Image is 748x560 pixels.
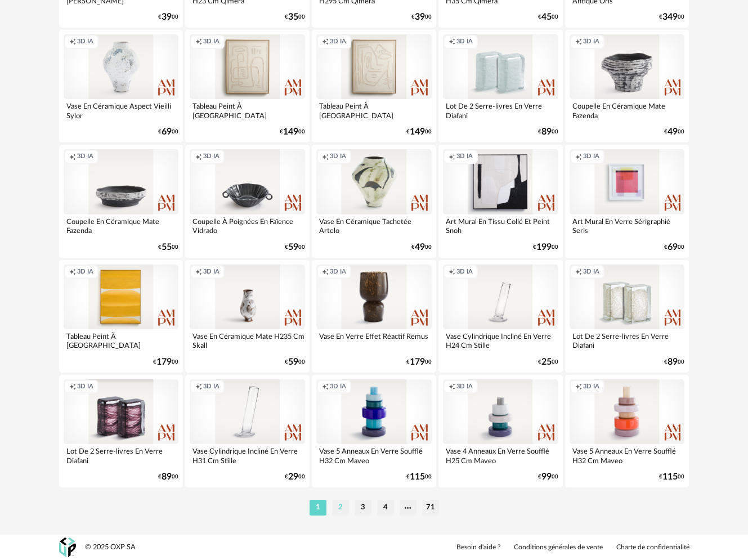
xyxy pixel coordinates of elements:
div: € 00 [664,128,684,136]
span: 3D IA [77,268,93,276]
div: Tableau Peint À [GEOGRAPHIC_DATA] [316,99,432,122]
span: Creation icon [69,268,76,276]
div: € 00 [285,244,305,251]
span: 349 [662,14,678,21]
span: 49 [415,244,425,251]
span: 3D IA [583,383,599,391]
span: 3D IA [203,38,220,46]
a: Creation icon 3D IA Vase 5 Anneaux En Verre Soufflé H32 Cm Maveo €11500 [312,375,436,487]
a: Creation icon 3D IA Art Mural En Verre Sérigraphié Seris €6900 [565,145,689,257]
span: 89 [541,128,552,136]
a: Besoin d'aide ? [456,543,500,552]
div: € 00 [406,359,432,366]
li: 1 [310,500,326,516]
span: Creation icon [322,383,329,391]
div: Art Mural En Verre Sérigraphié Seris [570,214,685,237]
div: € 00 [285,473,305,481]
span: 149 [283,128,298,136]
div: € 00 [538,359,558,366]
a: Creation icon 3D IA Tableau Peint À [GEOGRAPHIC_DATA] €17900 [59,260,183,373]
span: 49 [668,128,678,136]
a: Creation icon 3D IA Tableau Peint À [GEOGRAPHIC_DATA] €14900 [185,30,310,142]
a: Creation icon 3D IA Coupelle En Céramique Mate Fazenda €4900 [565,30,689,142]
span: 59 [288,244,298,251]
a: Conditions générales de vente [514,543,603,552]
div: Tableau Peint À [GEOGRAPHIC_DATA] [190,99,305,122]
span: 3D IA [203,383,220,391]
span: 55 [162,244,172,251]
span: 179 [410,359,425,366]
span: Creation icon [449,38,455,46]
div: € 00 [285,14,305,21]
div: Lot De 2 Serre-livres En Verre Diafani [443,99,558,122]
span: Creation icon [449,383,455,391]
img: OXP [59,537,76,557]
div: Vase En Céramique Aspect Vieilli Sylor [64,99,179,122]
span: Creation icon [322,268,329,276]
a: Creation icon 3D IA Lot De 2 Serre-livres En Verre Diafani €8900 [565,260,689,373]
span: 45 [541,14,552,21]
div: Coupelle À Poignées En Faïence Vidrado [190,214,305,237]
span: Creation icon [575,383,582,391]
div: € 00 [411,14,432,21]
div: © 2025 OXP SA [85,543,136,552]
span: Creation icon [69,153,76,161]
div: € 00 [280,128,305,136]
span: 89 [668,359,678,366]
a: Creation icon 3D IA Vase En Verre Effet Réactif Remus €17900 [312,260,436,373]
span: 69 [668,244,678,251]
span: 3D IA [77,153,93,161]
a: Creation icon 3D IA Tableau Peint À [GEOGRAPHIC_DATA] €14900 [312,30,436,142]
span: Creation icon [69,38,76,46]
span: 149 [410,128,425,136]
div: € 00 [533,244,558,251]
li: 3 [355,500,371,516]
div: Vase 5 Anneaux En Verre Soufflé H32 Cm Maveo [316,444,432,467]
a: Creation icon 3D IA Vase En Céramique Aspect Vieilli Sylor €6900 [59,30,183,142]
div: Art Mural En Tissu Collé Et Peint Snoh [443,214,558,237]
span: Creation icon [449,268,455,276]
span: 3D IA [456,383,473,391]
span: 3D IA [330,383,346,391]
div: € 00 [411,244,432,251]
span: 3D IA [583,38,599,46]
span: 179 [156,359,172,366]
span: 115 [410,473,425,481]
div: Vase 5 Anneaux En Verre Soufflé H32 Cm Maveo [570,444,685,467]
span: 3D IA [330,268,346,276]
div: Coupelle En Céramique Mate Fazenda [64,214,179,237]
div: € 00 [158,128,178,136]
span: Creation icon [575,38,582,46]
div: € 00 [158,473,178,481]
div: € 00 [158,14,178,21]
div: € 00 [659,473,684,481]
li: 4 [377,500,394,516]
div: € 00 [285,359,305,366]
span: 3D IA [456,268,473,276]
div: € 00 [158,244,178,251]
span: 115 [662,473,678,481]
span: 3D IA [330,153,346,161]
span: 199 [536,244,552,251]
div: Vase En Céramique Mate H235 Cm Skall [190,329,305,352]
span: Creation icon [195,153,202,161]
div: Vase En Verre Effet Réactif Remus [316,329,432,352]
div: € 00 [538,14,558,21]
span: Creation icon [195,268,202,276]
span: Creation icon [322,38,329,46]
span: Creation icon [575,268,582,276]
div: € 00 [664,244,684,251]
a: Creation icon 3D IA Vase En Céramique Mate H235 Cm Skall €5900 [185,260,310,373]
span: 35 [288,14,298,21]
span: 59 [288,359,298,366]
div: Lot De 2 Serre-livres En Verre Diafani [570,329,685,352]
span: Creation icon [195,38,202,46]
a: Creation icon 3D IA Lot De 2 Serre-livres En Verre Diafani €8900 [438,30,563,142]
span: Creation icon [69,383,76,391]
span: 3D IA [77,383,93,391]
div: Vase Cylindrique Incliné En Verre H24 Cm Stille [443,329,558,352]
a: Creation icon 3D IA Vase Cylindrique Incliné En Verre H24 Cm Stille €2500 [438,260,563,373]
span: 3D IA [203,153,220,161]
span: 3D IA [583,153,599,161]
div: Tableau Peint À [GEOGRAPHIC_DATA] [64,329,179,352]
